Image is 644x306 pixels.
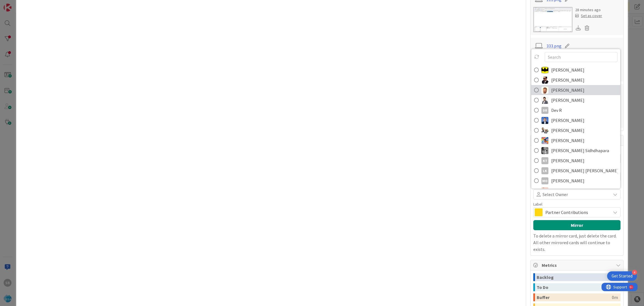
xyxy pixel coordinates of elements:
[612,273,633,279] div: Get Started
[531,75,620,85] a: AC[PERSON_NAME]
[531,166,620,176] a: Lk[PERSON_NAME] [PERSON_NAME]
[551,76,584,84] span: [PERSON_NAME]
[551,96,584,104] span: [PERSON_NAME]
[575,13,602,19] div: Set as cover
[551,176,584,185] span: [PERSON_NAME]
[551,126,584,135] span: [PERSON_NAME]
[551,116,584,124] span: [PERSON_NAME]
[541,147,548,154] img: KS
[531,115,620,125] a: DP[PERSON_NAME]
[531,65,620,75] a: AC[PERSON_NAME]
[541,117,548,124] img: DP
[533,202,542,206] span: Label
[537,293,612,301] div: Buffer
[543,191,568,198] span: Select Owner
[612,293,618,301] div: 0m
[531,156,620,166] a: KT[PERSON_NAME]
[551,66,584,74] span: [PERSON_NAME]
[531,85,620,95] a: AS[PERSON_NAME]
[28,2,31,7] div: 9+
[541,157,548,164] div: KT
[531,125,620,135] a: ES[PERSON_NAME]
[541,137,548,144] img: JK
[551,156,584,165] span: [PERSON_NAME]
[546,43,562,49] a: 333.png
[545,52,617,62] input: Search
[551,146,609,155] span: [PERSON_NAME] Sidhdhapara
[12,1,25,8] span: Support
[607,271,637,281] div: Open Get Started checklist, remaining modules: 4
[531,135,620,145] a: JK[PERSON_NAME]
[575,7,602,13] div: 28 minutes ago
[551,136,584,145] span: [PERSON_NAME]
[531,95,620,105] a: BR[PERSON_NAME]
[533,232,621,253] p: To delete a mirror card, just delete the card. All other mirrored cards will continue to exists.
[541,86,548,93] img: AS
[541,187,548,194] img: RS
[575,24,581,32] div: Download
[537,273,612,281] div: Backlog
[541,76,548,83] img: AC
[531,145,620,156] a: KS[PERSON_NAME] Sidhdhapara
[632,270,637,275] div: 4
[551,166,617,175] span: [PERSON_NAME] [PERSON_NAME]
[537,283,610,291] div: To Do
[541,107,548,114] div: DR
[541,66,548,73] img: AC
[531,176,620,186] a: MO[PERSON_NAME]
[551,106,562,114] span: Dev R
[542,262,613,269] span: Metrics
[541,177,548,184] div: MO
[541,167,548,174] div: Lk
[541,127,548,134] img: ES
[551,86,584,94] span: [PERSON_NAME]
[531,105,620,115] a: DRDev R
[533,220,621,230] button: Mirror
[541,96,548,103] img: BR
[531,186,620,196] a: RS[PERSON_NAME]
[545,208,608,216] span: Partner Contributions
[551,187,584,195] span: [PERSON_NAME]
